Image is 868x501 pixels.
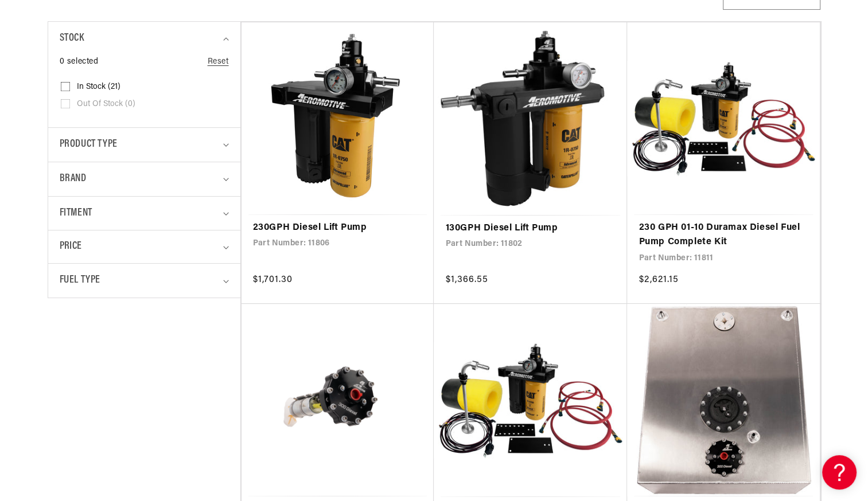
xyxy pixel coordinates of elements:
[60,171,87,187] span: Brand
[60,272,100,289] span: Fuel Type
[77,99,135,109] span: Out of stock (0)
[253,221,423,236] a: 230GPH Diesel Lift Pump
[60,239,82,255] span: Price
[60,264,229,298] summary: Fuel Type (0 selected)
[60,128,229,162] summary: Product type (0 selected)
[208,56,229,68] a: Reset
[60,22,229,56] summary: Stock (0 selected)
[60,30,84,47] span: Stock
[77,82,120,92] span: In stock (21)
[60,136,118,153] span: Product type
[60,162,229,196] summary: Brand (0 selected)
[60,205,92,222] span: Fitment
[60,197,229,230] summary: Fitment (0 selected)
[60,230,229,263] summary: Price
[639,221,808,250] a: 230 GPH 01-10 Duramax Diesel Fuel Pump Complete Kit
[60,56,99,68] span: 0 selected
[445,221,616,236] a: 130GPH Diesel Lift Pump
